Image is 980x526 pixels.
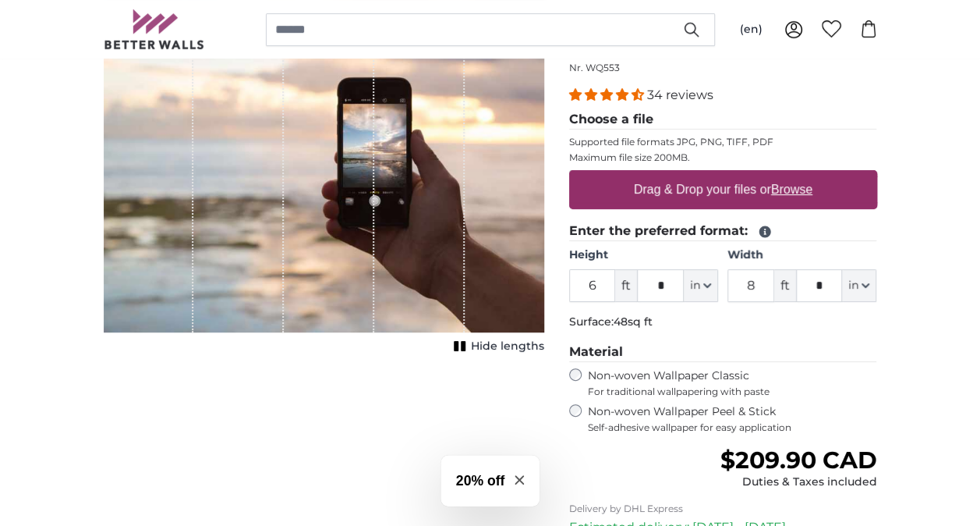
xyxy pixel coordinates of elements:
span: ft [615,269,637,302]
u: Browse [771,183,812,196]
span: $209.90 CAD [720,446,876,474]
p: Maximum file size 200MB. [569,151,877,164]
p: Supported file formats JPG, PNG, TIFF, PDF [569,136,877,148]
span: in [690,278,700,293]
p: Delivery by DHL Express [569,503,877,515]
label: Drag & Drop your files or [627,174,818,205]
button: (en) [727,16,775,44]
legend: Choose a file [569,110,877,130]
label: Non-woven Wallpaper Classic [588,368,877,398]
div: 1 of 1 [104,2,544,357]
span: Self-adhesive wallpaper for easy application [588,421,877,434]
button: in [842,269,876,302]
label: Width [727,247,876,263]
span: in [848,278,858,293]
legend: Material [569,343,877,362]
label: Non-woven Wallpaper Peel & Stick [588,404,877,434]
span: Nr. WQ553 [569,62,620,73]
span: 34 reviews [647,87,713,102]
p: Surface: [569,315,877,330]
span: 4.32 stars [569,87,647,102]
span: 48sq ft [614,315,653,329]
button: in [684,269,718,302]
button: Hide lengths [449,336,544,357]
span: Hide lengths [471,339,544,354]
img: Betterwalls [104,9,205,49]
span: For traditional wallpapering with paste [588,386,877,398]
label: Height [569,247,718,263]
div: Duties & Taxes included [720,474,876,490]
span: ft [774,269,796,302]
legend: Enter the preferred format: [569,222,877,241]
